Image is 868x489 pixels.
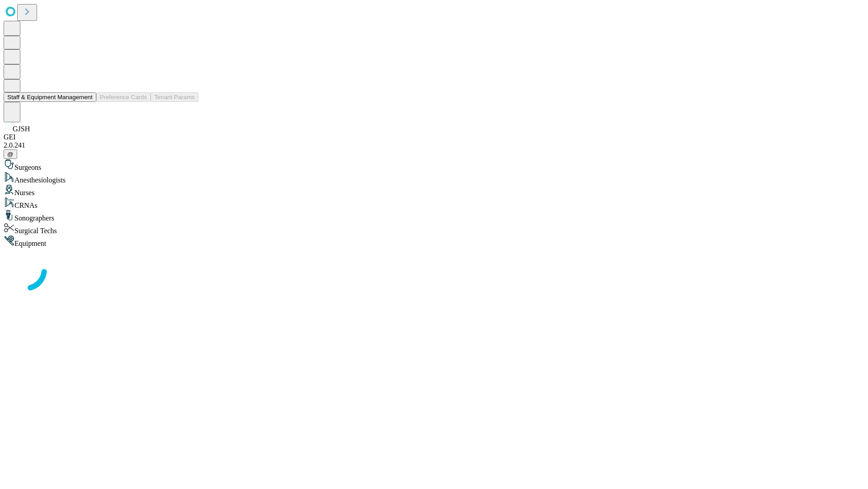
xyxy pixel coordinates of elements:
[151,92,198,102] button: Tenant Params
[4,172,864,184] div: Anesthesiologists
[13,125,30,133] span: GJSH
[4,222,864,235] div: Surgical Techs
[4,197,864,210] div: CRNAs
[4,133,864,141] div: GEI
[4,235,864,248] div: Equipment
[4,159,864,172] div: Surgeons
[96,92,151,102] button: Preference Cards
[4,184,864,197] div: Nurses
[4,141,864,149] div: 2.0.241
[4,149,17,159] button: @
[4,210,864,222] div: Sonographers
[7,151,14,158] span: @
[4,92,96,102] button: Staff & Equipment Management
